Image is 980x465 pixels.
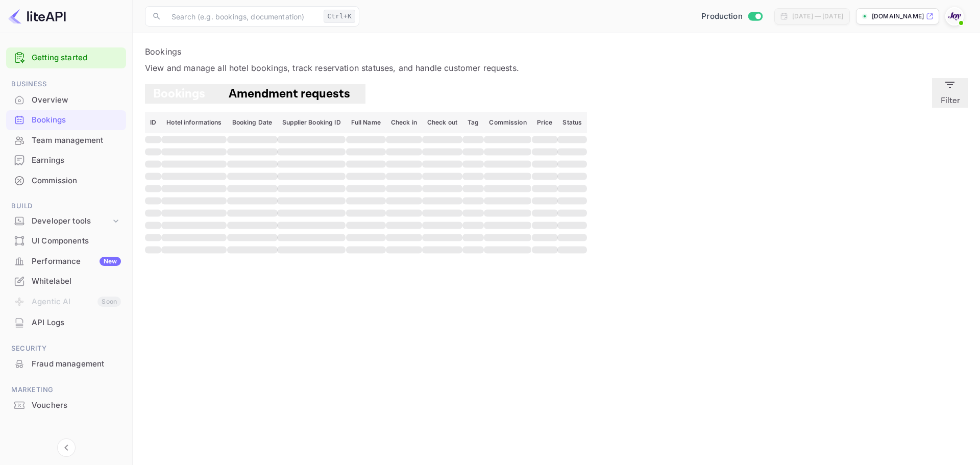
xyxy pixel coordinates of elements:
a: PerformanceNew [6,252,126,271]
span: Bookings [153,86,205,102]
th: Hotel informations [161,112,227,133]
th: ID [145,112,161,133]
div: Commission [6,171,126,191]
div: UI Components [6,231,126,251]
div: Earnings [32,155,121,166]
div: Fraud management [6,354,126,374]
div: Switch to Sandbox mode [697,11,766,22]
div: Vouchers [32,400,121,411]
div: Bookings [6,110,126,130]
div: Developer tools [6,212,126,230]
div: Vouchers [6,396,126,415]
a: Team management [6,131,126,150]
div: Commission [32,175,121,187]
div: Team management [32,135,121,146]
span: Production [701,11,743,22]
button: Collapse navigation [57,438,76,457]
button: Filter [932,78,968,108]
th: Tag [462,112,484,133]
div: Whitelabel [6,272,126,291]
div: Performance [32,256,121,267]
div: Fraud management [32,358,121,370]
div: account-settings tabs [145,84,932,104]
div: Overview [6,90,126,110]
div: UI Components [32,235,121,247]
a: Getting started [32,52,121,64]
div: PerformanceNew [6,252,126,272]
div: Overview [32,94,121,106]
span: Security [6,343,126,354]
div: Whitelabel [32,276,121,287]
div: New [100,257,121,266]
a: Overview [6,90,126,109]
img: LiteAPI logo [8,8,66,25]
a: Bookings [6,110,126,129]
p: [DOMAIN_NAME] [872,12,924,21]
a: Fraud management [6,354,126,373]
div: Getting started [6,47,126,68]
span: Amendment requests [229,86,350,102]
p: View and manage all hotel bookings, track reservation statuses, and handle customer requests. [145,62,968,74]
a: Earnings [6,151,126,169]
div: Bookings [32,114,121,126]
th: Status [557,112,587,133]
th: Price [532,112,558,133]
th: Supplier Booking ID [277,112,346,133]
th: Full Name [346,112,386,133]
a: API Logs [6,313,126,332]
th: Booking Date [227,112,278,133]
div: [DATE] — [DATE] [792,12,843,21]
div: Team management [6,131,126,151]
div: Developer tools [32,215,111,227]
p: Bookings [145,45,968,58]
div: API Logs [6,313,126,333]
a: Vouchers [6,396,126,414]
img: With Joy [946,8,963,25]
a: Whitelabel [6,272,126,290]
th: Commission [484,112,531,133]
table: booking table [145,112,587,256]
a: Commission [6,171,126,190]
span: Business [6,79,126,90]
th: Check out [422,112,462,133]
span: Build [6,201,126,212]
span: Marketing [6,384,126,396]
div: Earnings [6,151,126,170]
a: UI Components [6,231,126,250]
th: Check in [386,112,422,133]
div: API Logs [32,317,121,329]
div: Ctrl+K [324,10,355,23]
input: Search (e.g. bookings, documentation) [165,6,320,27]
